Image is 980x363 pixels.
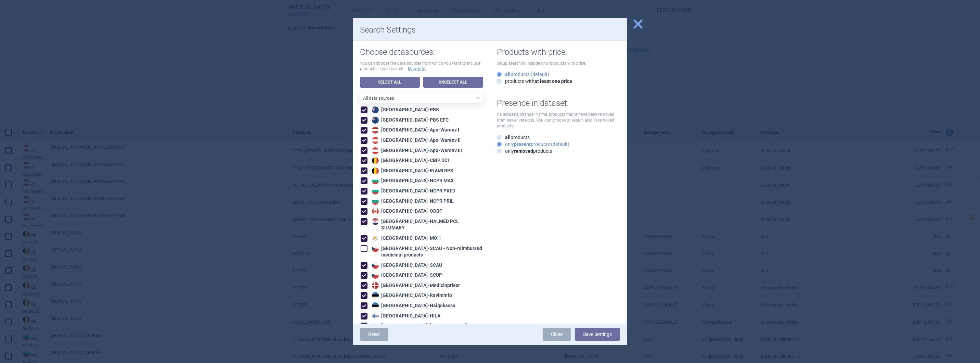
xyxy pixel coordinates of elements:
div: [GEOGRAPHIC_DATA] - NCPR PRED [370,188,455,195]
img: Bulgaria [372,177,379,184]
a: Select All [360,77,420,88]
img: Estonia [372,292,379,299]
div: [GEOGRAPHIC_DATA] - [PERSON_NAME] [370,323,467,329]
img: Canada [372,208,379,215]
label: products with [497,78,572,85]
a: More info. [408,66,426,72]
strong: at least one price [534,78,572,84]
div: [GEOGRAPHIC_DATA] - SCAU [370,262,442,269]
div: [GEOGRAPHIC_DATA] - SCAU - Non-reimbursed medicinal products [370,245,483,259]
div: [GEOGRAPHIC_DATA] - HILA [370,313,440,320]
div: [GEOGRAPHIC_DATA] - Haigekassa [370,302,455,309]
a: Unselect All [423,77,483,88]
div: [GEOGRAPHIC_DATA] - ODBF [370,208,442,215]
button: Save Settings [575,328,620,341]
div: [GEOGRAPHIC_DATA] - SCUP [370,272,442,279]
div: [GEOGRAPHIC_DATA] - PBS EFC [370,117,449,124]
img: Czech Republic [372,262,379,269]
div: [GEOGRAPHIC_DATA] - Medicinpriser [370,282,460,289]
label: only products [497,148,552,154]
img: Bulgaria [372,198,379,205]
div: [GEOGRAPHIC_DATA] - NCPR MAX [370,177,454,184]
strong: removed [514,148,533,154]
img: Australia [372,117,379,124]
img: Czech Republic [372,245,379,252]
img: Belgium [372,167,379,174]
img: Bulgaria [372,188,379,195]
strong: all [505,135,511,140]
a: Close [543,328,571,341]
div: [GEOGRAPHIC_DATA] - NCPR PRIL [370,198,454,205]
img: Cyprus [372,235,379,242]
div: [GEOGRAPHIC_DATA] - HALMED PCL SUMMARY [370,218,483,231]
div: [GEOGRAPHIC_DATA] - Apo-Warenv.I [370,127,459,134]
h1: Search Settings [360,25,620,35]
img: Austria [372,137,379,144]
img: Croatia [372,218,379,225]
strong: present [514,141,531,147]
img: Austria [372,127,379,134]
p: You can choose the data sources from which you want to include products in your search. [360,61,483,72]
img: Austria [372,147,379,154]
div: [GEOGRAPHIC_DATA] - PBS [370,107,439,113]
div: [GEOGRAPHIC_DATA] - INAMI RPS [370,167,453,174]
div: [GEOGRAPHIC_DATA] - Apo-Warenv.II [370,137,461,144]
div: [GEOGRAPHIC_DATA] - CBIP DCI [370,157,449,164]
img: Belgium [372,157,379,164]
p: Setup search to include only products with price: [497,61,620,66]
label: products (default) [497,71,549,78]
h1: Presence in dataset: [497,98,620,108]
img: Estonia [372,302,379,309]
img: Czech Republic [372,272,379,279]
img: Australia [372,107,379,113]
img: Denmark [372,282,379,289]
strong: all [505,72,511,77]
img: Finland [372,323,379,329]
img: Finland [372,313,379,320]
div: [GEOGRAPHIC_DATA] - Apo-Warenv.III [370,147,462,154]
h1: Products with price: [497,47,620,57]
h1: Choose datasources: [360,47,483,57]
a: Reset [360,328,388,341]
label: products [497,134,530,141]
label: only products (default) [497,141,569,148]
p: As datasets change in time, products might have been removed from newer versions. You can choose ... [497,112,620,129]
div: [GEOGRAPHIC_DATA] - Raviminfo [370,292,452,299]
div: [GEOGRAPHIC_DATA] - MOH [370,235,441,242]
